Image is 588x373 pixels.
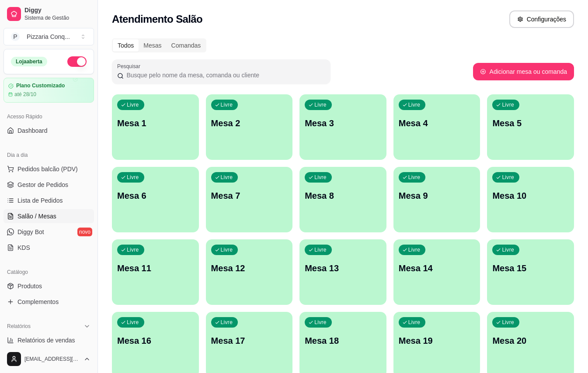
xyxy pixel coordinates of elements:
p: Mesa 19 [399,335,475,347]
p: Mesa 18 [305,335,381,347]
p: Livre [314,174,327,181]
a: Relatórios de vendas [3,333,94,347]
div: Comandas [167,39,206,52]
p: Livre [314,101,327,108]
p: Livre [502,319,514,326]
button: Pedidos balcão (PDV) [3,162,94,176]
button: LivreMesa 10 [487,167,574,232]
article: Plano Customizado [16,83,65,89]
p: Mesa 13 [305,262,381,274]
div: Catálogo [3,265,94,279]
button: LivreMesa 12 [206,239,293,305]
p: Mesa 3 [305,117,381,129]
button: LivreMesa 4 [393,94,480,160]
a: Produtos [3,279,94,293]
span: [EMAIL_ADDRESS][DOMAIN_NAME] [24,356,80,363]
h2: Atendimento Salão [112,12,202,26]
div: Pizzaria Conq ... [27,32,70,41]
p: Mesa 2 [211,117,288,129]
p: Mesa 11 [117,262,194,274]
button: LivreMesa 3 [299,94,386,160]
div: Todos [113,39,139,52]
p: Livre [221,174,233,181]
a: KDS [3,241,94,255]
div: Dia a dia [3,148,94,162]
span: Diggy Bot [17,228,44,236]
p: Mesa 14 [399,262,475,274]
span: KDS [17,243,30,252]
p: Mesa 20 [492,335,569,347]
p: Mesa 9 [399,190,475,202]
button: LivreMesa 11 [112,239,199,305]
p: Livre [408,101,421,108]
span: Gestor de Pedidos [17,180,68,189]
button: Adicionar mesa ou comanda [473,63,574,80]
span: Relatórios de vendas [17,336,75,345]
span: Diggy [24,7,90,14]
p: Livre [408,174,421,181]
span: P [11,32,20,41]
button: Configurações [509,10,574,28]
a: Gestor de Pedidos [3,178,94,192]
div: Mesas [139,39,166,52]
span: Produtos [17,282,42,290]
a: Lista de Pedidos [3,193,94,207]
span: Relatórios [7,323,31,330]
p: Livre [408,246,421,253]
p: Mesa 15 [492,262,569,274]
p: Livre [127,101,139,108]
button: LivreMesa 8 [299,167,386,232]
p: Livre [127,319,139,326]
button: LivreMesa 6 [112,167,199,232]
p: Livre [502,101,514,108]
span: Complementos [17,297,59,306]
a: DiggySistema de Gestão [3,3,94,24]
label: Pesquisar [117,62,143,70]
p: Livre [127,174,139,181]
p: Livre [221,101,233,108]
p: Livre [502,174,514,181]
p: Livre [408,319,421,326]
p: Mesa 17 [211,335,288,347]
p: Mesa 4 [399,117,475,129]
button: Alterar Status [67,56,87,67]
div: Acesso Rápido [3,110,94,124]
p: Mesa 1 [117,117,194,129]
input: Pesquisar [124,71,325,79]
button: Select a team [3,28,94,45]
a: Plano Customizadoaté 28/10 [3,78,94,103]
span: Pedidos balcão (PDV) [17,165,78,173]
p: Livre [127,246,139,253]
p: Mesa 8 [305,190,381,202]
button: LivreMesa 1 [112,94,199,160]
p: Livre [502,246,514,253]
button: LivreMesa 14 [393,239,480,305]
p: Livre [221,319,233,326]
p: Mesa 16 [117,335,194,347]
span: Dashboard [17,126,48,135]
button: LivreMesa 5 [487,94,574,160]
button: [EMAIL_ADDRESS][DOMAIN_NAME] [3,349,94,370]
a: Complementos [3,295,94,309]
p: Livre [314,319,327,326]
button: LivreMesa 9 [393,167,480,232]
span: Sistema de Gestão [24,14,90,21]
p: Livre [221,246,233,253]
p: Mesa 12 [211,262,288,274]
a: Dashboard [3,124,94,138]
p: Mesa 10 [492,190,569,202]
span: Lista de Pedidos [17,196,63,205]
button: LivreMesa 15 [487,239,574,305]
button: LivreMesa 2 [206,94,293,160]
p: Mesa 5 [492,117,569,129]
div: Loja aberta [11,57,47,66]
a: Salão / Mesas [3,209,94,223]
a: Diggy Botnovo [3,225,94,239]
article: até 28/10 [14,91,36,98]
p: Livre [314,246,327,253]
p: Mesa 7 [211,190,288,202]
button: LivreMesa 13 [299,239,386,305]
span: Salão / Mesas [17,212,56,221]
button: LivreMesa 7 [206,167,293,232]
p: Mesa 6 [117,190,194,202]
